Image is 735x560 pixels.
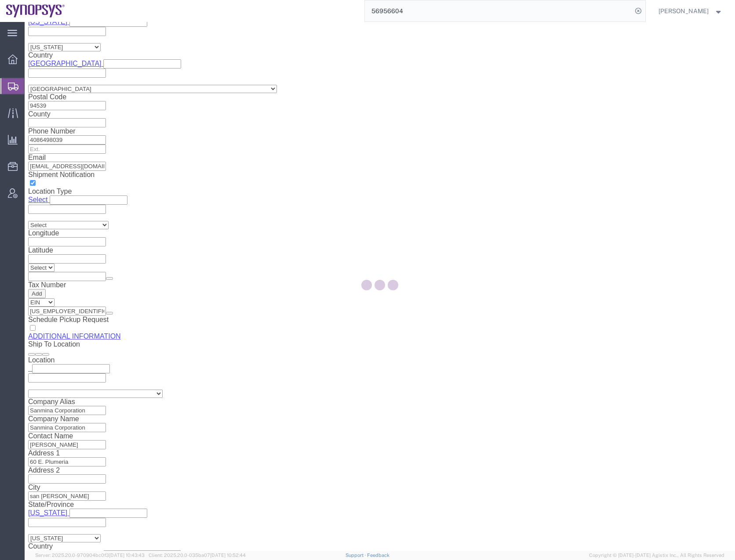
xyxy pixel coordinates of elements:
a: Support [346,553,367,558]
a: Feedback [367,553,389,558]
span: Rafael Chacon [659,6,709,16]
span: [DATE] 10:43:43 [109,553,145,558]
span: Client: 2025.20.0-035ba07 [149,553,246,558]
span: Server: 2025.20.0-970904bc0f3 [35,553,145,558]
img: logo [6,4,65,18]
button: [PERSON_NAME] [658,6,723,16]
span: Copyright © [DATE]-[DATE] Agistix Inc., All Rights Reserved [589,552,724,559]
input: Search for shipment number, reference number [365,0,632,22]
span: [DATE] 10:52:44 [210,553,246,558]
